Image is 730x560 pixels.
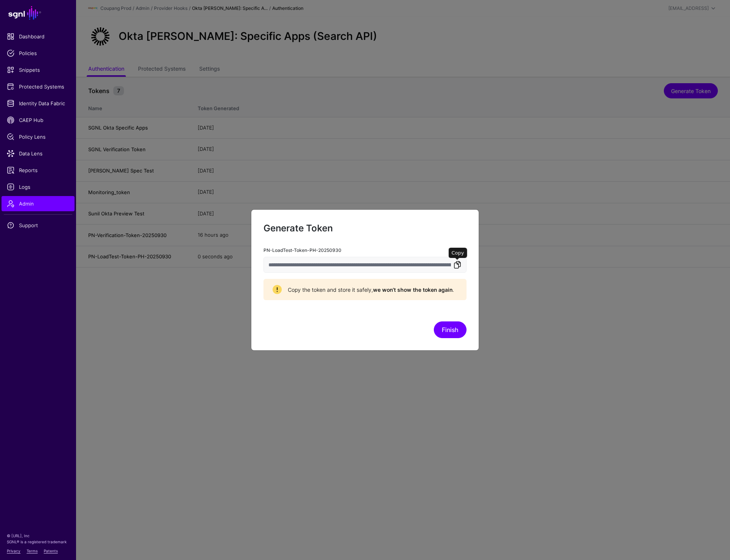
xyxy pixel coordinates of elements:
div: Copy [449,248,467,258]
h2: Generate Token [263,222,467,235]
span: Copy the token and store it safely, . [288,286,457,294]
label: PN-LoadTest-Token-PH-20250930 [263,247,341,254]
strong: we won’t show the token again [373,286,452,293]
button: Finish [434,321,467,338]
